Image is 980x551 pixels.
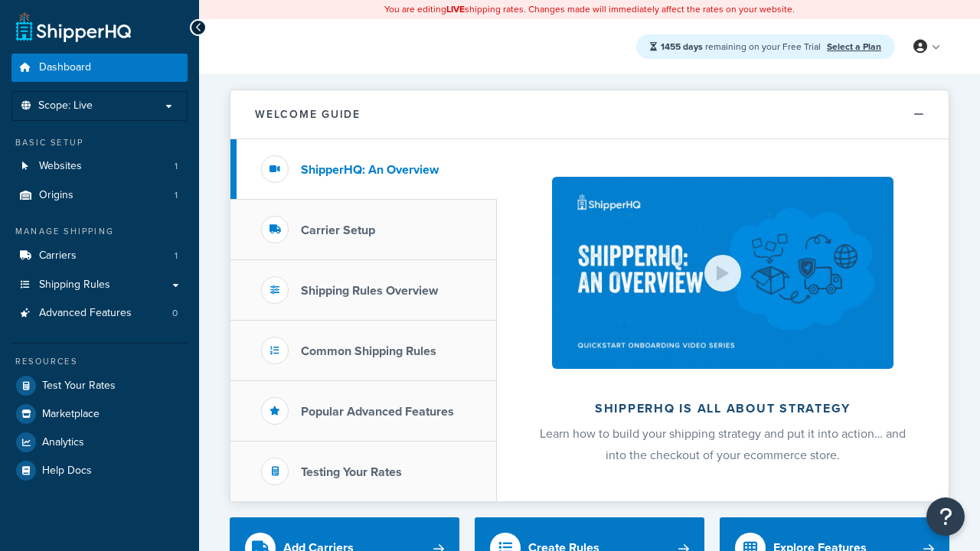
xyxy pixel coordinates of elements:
[11,242,188,270] li: Carriers
[42,436,84,449] span: Analytics
[537,402,908,416] h2: ShipperHQ is all about strategy
[11,181,188,210] li: Origins
[175,189,178,202] span: 1
[661,40,703,54] strong: 1455 days
[11,152,188,181] li: Websites
[11,152,188,181] a: Websites1
[11,181,188,210] a: Origins1
[661,40,823,54] span: remaining on your Free Trial
[39,61,91,74] span: Dashboard
[11,299,188,328] li: Advanced Features
[39,249,77,262] span: Carriers
[39,279,110,292] span: Shipping Rules
[172,307,178,320] span: 0
[39,307,132,320] span: Advanced Features
[42,380,116,393] span: Test Your Rates
[11,242,188,270] a: Carriers1
[11,225,188,238] div: Manage Shipping
[230,90,949,139] button: Welcome Guide
[11,355,188,368] div: Resources
[301,344,436,358] h3: Common Shipping Rules
[552,177,893,369] img: ShipperHQ is all about strategy
[39,189,73,202] span: Origins
[11,457,188,484] a: Help Docs
[926,497,965,536] button: Open Resource Center
[11,400,188,428] a: Marketplace
[301,465,402,479] h3: Testing Your Rates
[175,160,178,173] span: 1
[11,136,188,149] div: Basic Setup
[301,284,438,298] h3: Shipping Rules Overview
[11,372,188,399] a: Test Your Rates
[827,40,881,54] a: Select a Plan
[39,160,82,173] span: Websites
[175,249,178,262] span: 1
[42,408,100,421] span: Marketplace
[446,2,465,16] b: LIVE
[255,109,361,120] h2: Welcome Guide
[11,429,188,456] a: Analytics
[11,299,188,328] a: Advanced Features0
[540,425,906,464] span: Learn how to build your shipping strategy and put it into action… and into the checkout of your e...
[301,223,375,237] h3: Carrier Setup
[42,465,92,478] span: Help Docs
[301,405,454,419] h3: Popular Advanced Features
[38,99,93,112] span: Scope: Live
[11,271,188,299] a: Shipping Rules
[11,54,188,82] a: Dashboard
[301,163,439,177] h3: ShipperHQ: An Overview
